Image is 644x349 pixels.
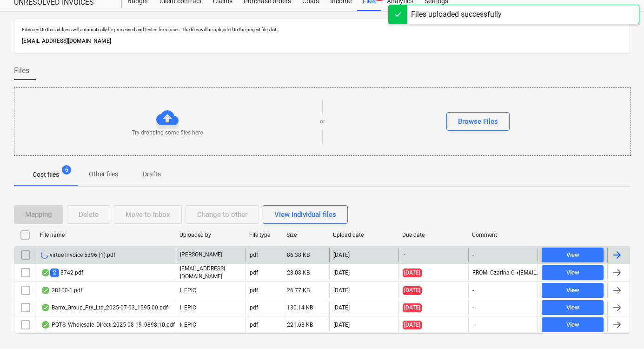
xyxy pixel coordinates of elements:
span: [DATE] [403,268,422,277]
p: Drafts [140,169,163,179]
button: Browse Files [446,112,510,131]
p: Try dropping some files here [132,129,203,137]
div: View [566,302,579,313]
div: OCR finished [41,269,50,276]
p: I. EPIC [180,321,196,329]
p: [EMAIL_ADDRESS][DOMAIN_NAME] [22,36,622,46]
div: 130.14 KB [287,304,313,311]
div: View [566,250,579,261]
button: View [542,265,604,280]
button: View [542,317,604,332]
div: File type [249,232,279,238]
div: - [472,322,474,328]
p: I. EPIC [180,304,196,312]
div: 3742.pdf [41,268,83,277]
div: 221.68 KB [287,322,313,328]
span: - [403,251,406,259]
div: virtue Invoice 5396 (1).pdf [41,251,115,259]
div: View [566,285,579,296]
div: File name [40,232,172,238]
div: View [566,320,579,330]
div: OCR in progress [41,251,48,259]
p: [PERSON_NAME] [180,251,222,259]
p: [EMAIL_ADDRESS][DOMAIN_NAME] [180,265,242,281]
span: [DATE] [403,321,422,329]
p: or [320,118,325,126]
div: [DATE] [333,269,350,276]
div: Files uploaded successfully [411,9,502,20]
span: 2 [50,268,59,277]
div: [DATE] [333,252,350,258]
div: Due date [402,232,465,238]
div: View [566,268,579,278]
div: pdf [250,252,258,258]
iframe: Chat Widget [598,304,644,349]
button: View [542,283,604,298]
div: Barro_Group_Pty_Ltd_2025-07-03_1595.00.pdf [41,304,168,311]
div: - [472,252,474,258]
div: OCR finished [41,287,50,294]
span: 6 [62,165,71,174]
button: View individual files [263,205,348,224]
div: Browse Files [458,115,498,128]
div: pdf [250,269,258,276]
div: Comment [472,232,534,238]
p: Files sent to this address will automatically be processed and tested for viruses. The files will... [22,27,622,33]
div: - [472,287,474,294]
span: [DATE] [403,303,422,312]
div: 28100-1.pdf [41,287,82,294]
div: 28.08 KB [287,269,310,276]
div: 26.77 KB [287,287,310,294]
span: Files [14,65,29,76]
div: pdf [250,287,258,294]
div: [DATE] [333,287,350,294]
div: 86.38 KB [287,252,310,258]
p: Other files [89,169,118,179]
span: [DATE] [403,286,422,295]
button: View [542,300,604,315]
p: Cost files [33,170,59,180]
div: [DATE] [333,304,350,311]
div: Uploaded by [179,232,242,238]
div: Upload date [333,232,395,238]
div: OCR finished [41,304,50,311]
button: View [542,248,604,262]
div: [DATE] [333,322,350,328]
div: - [472,304,474,311]
div: OCR finished [41,321,50,329]
div: pdf [250,322,258,328]
p: I. EPIC [180,287,196,295]
div: pdf [250,304,258,311]
div: Size [286,232,325,238]
div: POTS_Wholesale_Direct_2025-08-19_9898.10.pdf [41,321,175,329]
div: View individual files [274,208,336,221]
div: Try dropping some files hereorBrowse Files [14,87,631,156]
